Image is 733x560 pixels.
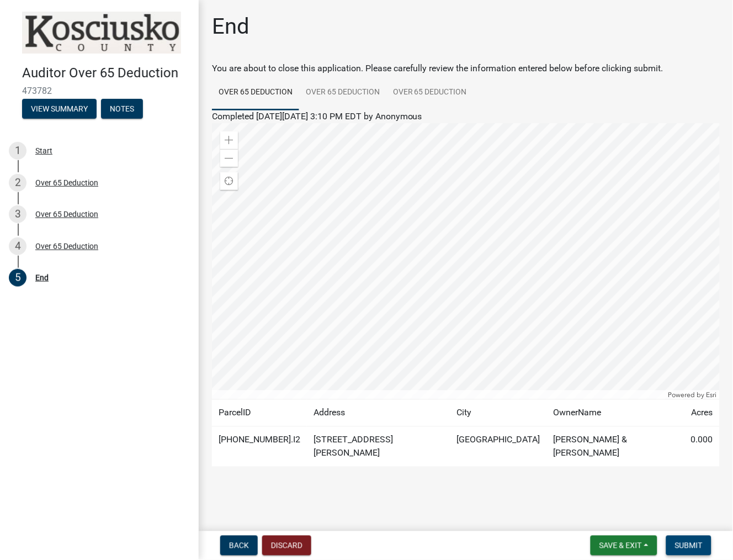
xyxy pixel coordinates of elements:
[101,99,143,119] button: Notes
[599,541,642,550] span: Save & Exit
[386,75,474,110] a: Over 65 Deduction
[101,105,143,114] wm-modal-confirm: Notes
[9,269,26,287] div: 5
[262,536,311,556] button: Discard
[220,131,238,149] div: Zoom in
[450,427,547,467] td: [GEOGRAPHIC_DATA]
[666,536,711,556] button: Submit
[9,237,26,255] div: 4
[299,75,386,110] a: Over 65 Deduction
[9,142,26,160] div: 1
[212,427,307,467] td: [PHONE_NUMBER].I2
[229,541,249,550] span: Back
[684,400,720,427] td: Acres
[666,390,720,399] div: Powered by
[307,427,450,467] td: [STREET_ADDRESS][PERSON_NAME]
[22,105,97,114] wm-modal-confirm: Summary
[220,172,238,190] div: Find my location
[35,147,52,155] div: Start
[35,179,98,187] div: Over 65 Deduction
[9,174,26,192] div: 2
[684,427,720,467] td: 0.000
[307,400,450,427] td: Address
[35,242,98,250] div: Over 65 Deduction
[212,13,249,40] h1: End
[9,205,26,223] div: 3
[675,541,703,550] span: Submit
[220,149,238,167] div: Zoom out
[591,536,657,556] button: Save & Exit
[22,86,177,96] span: 473782
[212,75,299,110] a: Over 65 Deduction
[450,400,547,427] td: City
[212,62,720,489] div: You are about to close this application. Please carefully review the information entered below be...
[212,111,422,121] span: Completed [DATE][DATE] 3:10 PM EDT by Anonymous
[707,391,717,399] a: Esri
[220,536,258,556] button: Back
[22,12,181,54] img: Kosciusko County, Indiana
[35,210,98,218] div: Over 65 Deduction
[22,99,97,119] button: View Summary
[22,65,190,81] h4: Auditor Over 65 Deduction
[547,400,684,427] td: OwnerName
[547,427,684,467] td: [PERSON_NAME] & [PERSON_NAME]
[35,274,49,282] div: End
[212,400,307,427] td: ParcelID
